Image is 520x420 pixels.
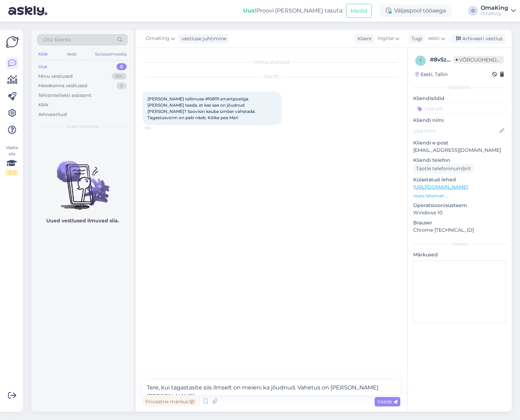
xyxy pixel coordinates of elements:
[430,56,434,63] font: #
[346,4,372,17] button: Meilid
[481,11,501,16] font: OmaKing
[420,58,421,63] font: 1
[120,83,123,88] font: 0
[413,117,444,123] font: Kliendi nimi
[6,35,19,49] img: Askly logo
[243,7,256,14] font: Uus!
[145,398,189,405] font: Privaatne märkus
[451,241,468,246] font: Lisatasu
[413,95,445,101] font: Kliendisildid
[394,7,446,14] font: Väljaspool tööaega
[8,170,11,175] font: 2
[254,59,289,65] font: Vestlus alustatud
[421,71,448,77] font: Eesti, Tallin
[481,5,508,11] font: OmaKing
[413,209,442,216] font: Windows 10
[413,104,506,114] input: Lisa silt
[38,102,48,107] font: Kõik
[434,56,459,63] font: 8v5ztmj1
[43,36,71,43] font: Otsi kliente
[38,92,91,98] font: Tehisintellekti assistent
[413,184,468,190] a: [URL][DOMAIN_NAME]
[449,85,471,90] font: Kliendiinfo
[428,35,440,41] font: eesti
[413,157,450,163] font: Kliendi telefon
[66,51,77,57] font: Veeb
[120,64,123,69] font: 0
[38,83,87,88] font: Meeskonna vestlused
[471,8,475,13] font: O
[6,145,18,156] font: Vaata siia
[11,170,16,175] font: / 3
[378,35,394,41] font: Inglise
[143,380,400,395] textarea: Tere, kui tagastasite siis ilmselt on meieni ka jõudnud. Vahetus on [PERSON_NAME] [PERSON_NAME].
[416,165,471,172] font: Taotle telefoninumbrit
[95,51,127,57] font: Sotsiaalmeedia
[413,193,448,198] font: Vaata lähemalt ...
[31,148,134,211] img: Vestlusi pole
[38,64,47,69] font: Uus
[413,176,456,183] font: Külastatud lehed
[377,398,392,405] font: Saada
[413,227,474,233] font: Chrome [TECHNICAL_ID]
[115,73,123,79] font: 99+
[351,8,367,14] font: Meilid
[462,35,503,42] font: Arhiveeri vestlus
[413,252,438,258] font: Märkused
[46,217,119,224] font: Uued vestlused ilmuvad siia.
[146,35,169,41] font: OmaKing
[182,35,226,42] font: vestluse juhtimine
[411,35,422,42] font: Tugi
[413,220,432,226] font: Brauser
[459,57,513,63] font: Võrguühenduseta
[414,127,498,135] input: Lisa nimi
[256,7,343,14] font: Proovi [PERSON_NAME] tasuta:
[413,140,448,146] font: Kliendi e-post
[38,73,73,79] font: Minu vestlused
[145,126,151,130] font: 9:51
[358,35,372,42] font: Klient
[147,96,257,120] font: [PERSON_NAME] tellimuse #108111 smartpostiga [PERSON_NAME] teada, et kas see on jõudnud [PERSON_N...
[413,147,501,153] font: [EMAIL_ADDRESS][DOMAIN_NAME]
[66,124,99,129] font: Uued vestlused
[264,74,279,79] font: [DATE]
[481,5,516,16] a: OmaKingOmaKing
[38,51,48,57] font: Kõik
[413,202,467,208] font: Operatsioonisüsteem
[38,112,67,117] font: Arhiveeritud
